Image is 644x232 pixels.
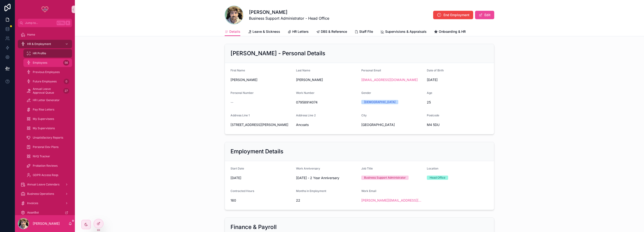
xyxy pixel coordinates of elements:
[288,27,309,37] a: HR Letters
[231,69,245,72] span: First Name
[292,29,309,34] span: HR Letters
[231,198,292,203] span: 160
[381,27,427,37] a: Supervisions & Appraisals
[231,167,244,170] span: Start Date
[361,189,376,193] span: Work Email
[41,6,49,13] img: App logo
[18,190,72,198] a: Business Operations
[15,27,75,215] div: scrollable content
[364,100,395,104] div: [DEMOGRAPHIC_DATA]
[33,70,60,74] span: Previous Employees
[23,105,72,114] a: Pay Rise Letters
[23,77,72,86] a: Future Employees0
[231,77,292,82] span: [PERSON_NAME]
[23,49,72,58] a: HR Profile
[23,124,72,133] a: My Supervisions
[249,15,329,21] span: Business Support Administrator - Head Office
[231,50,325,57] h2: [PERSON_NAME] - Personal Details
[18,40,72,48] a: HR & Employment
[23,115,72,123] a: My Supervisees
[23,152,72,161] a: NVQ Tracker
[361,91,371,95] span: Gender
[18,19,72,27] button: Jump to...CtrlK
[225,27,240,36] a: Details
[33,126,55,130] span: My Supervisions
[25,21,55,25] span: Jump to...
[33,61,47,65] span: Employees
[27,33,35,37] span: Home
[430,176,445,180] div: Head Office
[361,198,423,203] a: [PERSON_NAME][EMAIL_ADDRESS][PERSON_NAME][DOMAIN_NAME]
[361,114,367,117] span: City
[27,192,54,196] span: Business Operations
[296,167,320,170] span: Work Anniversary
[427,122,489,127] span: M4 5DU
[427,167,438,170] span: Location
[27,183,59,186] span: Annual Leave Calendars
[23,171,72,179] a: GDPR Access Reqs
[321,29,347,34] span: DBS & Reference
[427,91,432,95] span: Age
[427,114,439,117] span: Postcode
[231,223,277,231] h2: Finance & Payroll
[296,122,358,127] span: Ancoats
[364,176,406,180] div: Business Support Administrator
[33,108,54,111] span: Pay Rise Letters
[252,29,280,34] span: Leave & Sickness
[23,162,72,170] a: Probation Reviews
[33,136,63,140] span: Unsatisfactory Reports
[33,164,58,168] span: Probation Reviews
[296,189,326,193] span: Months in Employment
[249,9,329,15] h1: [PERSON_NAME]
[475,11,494,19] button: Edit
[231,100,233,105] span: --
[18,208,72,217] a: AssetBot
[231,176,292,180] span: [DATE]
[27,42,51,46] span: HR & Employment
[361,69,381,72] span: Personal Email
[229,29,240,34] span: Details
[248,27,280,37] a: Leave & Sickness
[434,27,466,37] a: Onboarding & HR
[231,91,254,95] span: Personal Number
[57,21,65,25] span: Ctrl
[296,114,316,117] span: Address Line 2
[63,60,69,66] div: 56
[33,80,57,83] span: Future Employees
[23,96,72,104] a: HR Letter Generator
[296,198,358,203] span: 22
[427,77,489,82] span: [DATE]
[33,52,46,55] span: HR Profile
[33,98,60,102] span: HR Letter Generator
[23,143,72,151] a: Personal Dev Plans
[33,145,59,149] span: Personal Dev Plans
[296,69,310,72] span: Last Name
[33,221,60,226] p: [PERSON_NAME]
[231,122,292,127] span: [STREET_ADDRESS][PERSON_NAME]
[296,77,358,82] span: [PERSON_NAME]
[33,117,54,121] span: My Supervisees
[18,180,72,189] a: Annual Leave Calendars
[23,133,72,142] a: Unsatisfactory Reports
[231,189,254,193] span: Contracted Hours
[23,68,72,76] a: Previous Employees
[385,29,427,34] span: Supervisions & Appraisals
[361,122,423,127] span: [GEOGRAPHIC_DATA]
[231,148,283,155] h2: Employment Details
[18,30,72,39] a: Home
[18,199,72,207] a: Invoices
[316,27,347,37] a: DBS & Reference
[433,11,473,19] button: End Employment
[66,21,70,25] span: K
[23,59,72,67] a: Employees56
[33,173,58,177] span: GDPR Access Reqs
[427,69,444,72] span: Date of Birth
[296,91,315,95] span: Work Number
[64,79,69,84] div: 0
[27,201,38,205] span: Invoices
[231,114,250,117] span: Address Line 1
[63,88,69,94] div: 27
[359,29,373,34] span: Staff File
[33,87,61,95] span: Annual Leave Approval Queue
[443,13,469,17] span: End Employment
